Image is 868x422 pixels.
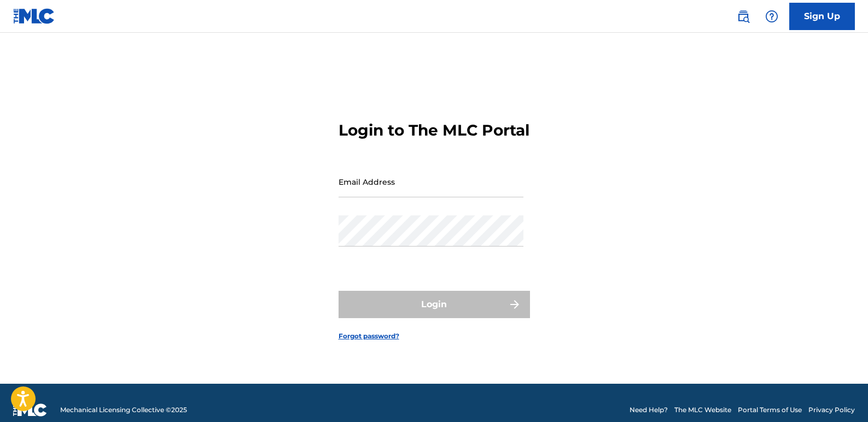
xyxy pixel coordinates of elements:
[60,405,187,415] span: Mechanical Licensing Collective © 2025
[789,3,855,30] a: Sign Up
[339,121,529,140] h3: Login to The MLC Portal
[808,405,855,415] a: Privacy Policy
[761,5,783,27] div: Help
[738,405,802,415] a: Portal Terms of Use
[674,405,731,415] a: The MLC Website
[630,405,668,415] a: Need Help?
[732,5,754,27] a: Public Search
[737,10,750,23] img: search
[765,10,778,23] img: help
[13,8,55,24] img: MLC Logo
[813,370,868,422] iframe: Chat Widget
[339,331,399,341] a: Forgot password?
[13,403,47,417] img: logo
